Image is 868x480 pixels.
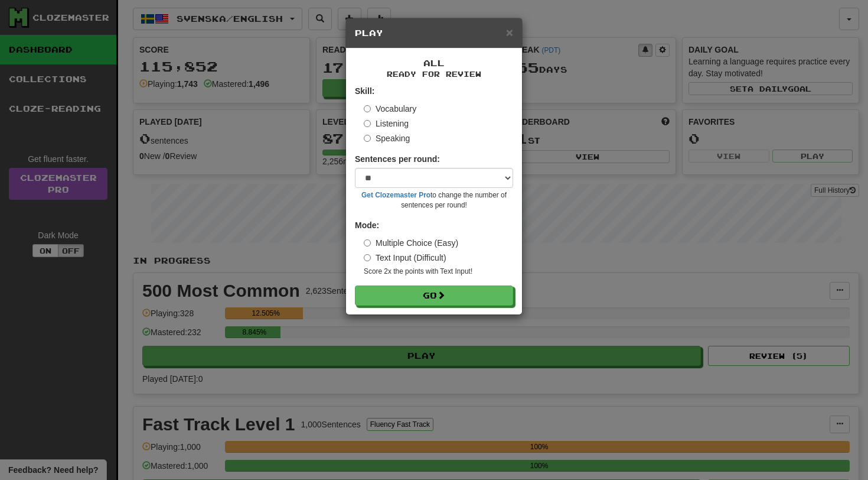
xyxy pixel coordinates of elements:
[364,239,371,247] input: Multiple Choice (Easy)
[364,103,416,115] label: Vocabulary
[364,252,446,264] label: Text Input (Difficult)
[364,267,513,277] small: Score 2x the points with Text Input !
[423,58,445,68] span: All
[364,254,371,261] input: Text Input (Difficult)
[355,27,513,39] h5: Play
[364,118,409,129] label: Listening
[355,286,513,306] button: Go
[355,190,513,210] small: to change the number of sentences per round!
[364,135,371,142] input: Speaking
[355,153,440,165] label: Sentences per round:
[355,220,379,230] strong: Mode:
[364,120,371,127] input: Listening
[364,105,371,112] input: Vocabulary
[355,86,374,96] strong: Skill:
[506,25,513,39] span: ×
[364,132,410,144] label: Speaking
[506,26,513,38] button: Close
[355,69,513,79] small: Ready for Review
[361,191,430,199] a: Get Clozemaster Pro
[364,237,458,249] label: Multiple Choice (Easy)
